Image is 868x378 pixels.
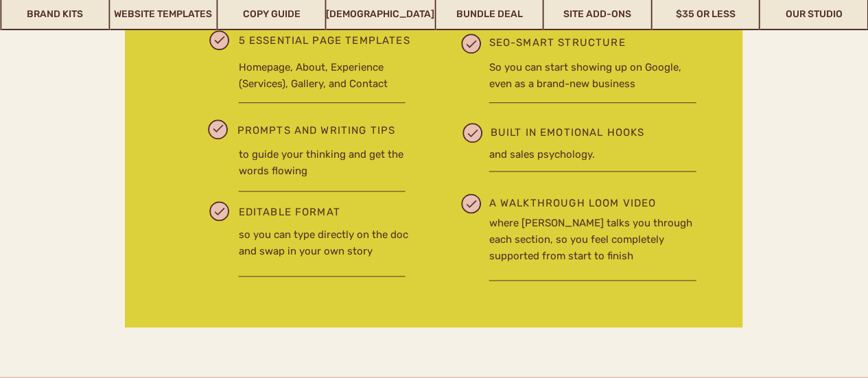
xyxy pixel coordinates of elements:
p: Homepage, About, Experience (Services), Gallery, and Contact [239,59,422,91]
p: where [PERSON_NAME] talks you through each section, so you feel completely supported from start t... [489,215,696,247]
p: Editable format [239,205,360,233]
p: A walkthrough Loom video [489,196,728,212]
p: SEO-smart structure [489,36,702,49]
p: built in emotional hooks [491,126,729,141]
p: and sales psychology. [489,146,648,162]
p: So you can start showing up on Google, even as a brand-new business [489,59,682,91]
p: Prompts and writing tips [237,123,397,142]
p: so you can type directly on the doc and swap in your own story [239,226,422,259]
p: 5 essential page templates [239,34,443,50]
p: to guide your thinking and get the words flowing [239,146,417,178]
